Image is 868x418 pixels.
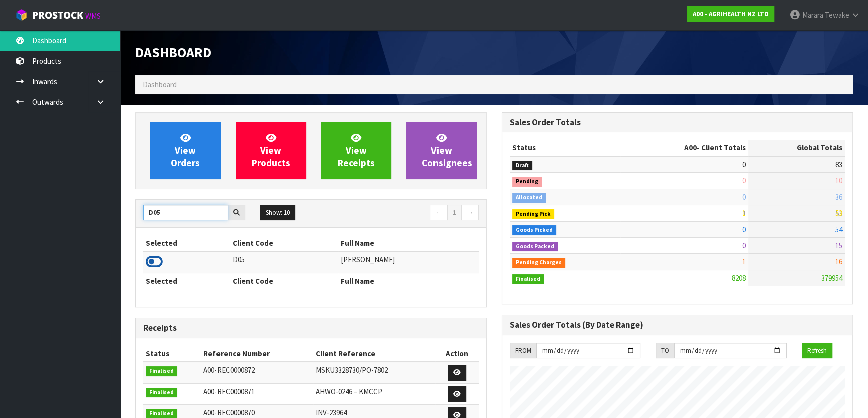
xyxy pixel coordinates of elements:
span: Finalised [146,388,177,398]
span: Finalised [146,366,177,376]
span: Dashboard [143,80,177,89]
th: Client Reference [313,346,435,362]
a: → [461,205,479,221]
td: [PERSON_NAME] [338,251,479,273]
button: Show: 10 [260,205,295,221]
span: INV-23964 [316,408,347,417]
span: 54 [835,225,842,234]
th: Status [143,346,201,362]
h3: Sales Order Totals (By Date Range) [510,320,845,330]
span: 53 [835,208,842,218]
a: A00 - AGRIHEALTH NZ LTD [687,6,774,22]
span: Allocated [512,193,546,203]
span: Pending Pick [512,209,554,219]
span: 8208 [732,273,746,283]
th: Full Name [338,235,479,251]
span: MSKU3328730/PO-7802 [316,365,388,375]
span: 0 [742,192,746,202]
td: D05 [230,251,338,273]
span: Finalised [512,274,544,284]
span: Dashboard [135,44,211,61]
th: Global Totals [748,140,845,156]
span: View Products [252,132,290,169]
span: View Consignees [422,132,472,169]
span: View Receipts [338,132,375,169]
a: ViewConsignees [406,122,477,179]
span: A00 [684,143,697,152]
span: Marara [802,10,823,20]
th: - Client Totals [620,140,748,156]
nav: Page navigation [319,205,479,222]
span: Draft [512,161,532,171]
span: 36 [835,192,842,202]
span: Pending [512,177,542,187]
th: Action [435,346,479,362]
a: ViewOrders [150,122,221,179]
a: ViewProducts [236,122,306,179]
th: Full Name [338,273,479,289]
span: 1 [742,257,746,266]
span: AHWO-0246 – KMCCP [316,387,382,396]
div: FROM [510,343,536,359]
span: Tewake [825,10,849,20]
span: 16 [835,257,842,266]
th: Status [510,140,620,156]
span: A00-REC0000872 [203,365,255,375]
button: Refresh [802,343,832,359]
th: Client Code [230,235,338,251]
span: 0 [742,225,746,234]
a: ViewReceipts [321,122,391,179]
th: Selected [143,273,230,289]
span: 379954 [821,273,842,283]
span: 83 [835,160,842,169]
span: ProStock [32,9,83,22]
div: TO [656,343,674,359]
h3: Sales Order Totals [510,118,845,127]
span: A00-REC0000870 [203,408,255,417]
a: ← [430,205,448,221]
th: Reference Number [201,346,313,362]
img: cube-alt.png [15,9,28,21]
span: 0 [742,160,746,169]
small: WMS [85,11,101,21]
span: 0 [742,241,746,250]
strong: A00 - AGRIHEALTH NZ LTD [693,10,769,18]
span: Goods Picked [512,225,556,235]
span: 1 [742,208,746,218]
th: Selected [143,235,230,251]
span: 15 [835,241,842,250]
span: Pending Charges [512,258,565,268]
span: View Orders [171,132,200,169]
span: A00-REC0000871 [203,387,255,396]
span: 0 [742,176,746,185]
a: 1 [447,205,462,221]
h3: Receipts [143,323,479,333]
th: Client Code [230,273,338,289]
span: Goods Packed [512,242,558,252]
input: Search clients [143,205,228,220]
span: 10 [835,176,842,185]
